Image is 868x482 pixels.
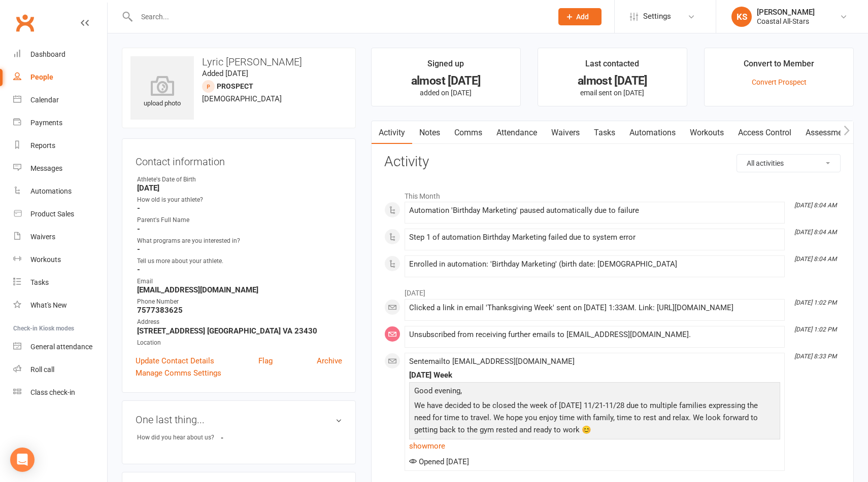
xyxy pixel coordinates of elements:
[136,414,342,425] h3: One last thing...
[30,96,59,104] div: Calendar
[137,204,342,213] strong: -
[13,203,107,226] a: Product Sales
[794,202,837,209] i: [DATE] 8:04 AM
[30,119,62,127] div: Payments
[409,330,780,339] div: Unsubscribed from receiving further emails to [EMAIL_ADDRESS][DOMAIN_NAME].
[683,121,731,144] a: Workouts
[381,76,511,86] div: almost [DATE]
[381,89,511,97] p: added on [DATE]
[30,141,55,150] div: Reports
[133,10,545,24] input: Search...
[794,299,837,306] i: [DATE] 1:02 PM
[585,57,639,76] div: Last contacted
[137,225,342,234] strong: -
[412,121,447,144] a: Notes
[587,121,622,144] a: Tasks
[412,438,778,453] p: Thanks,
[757,17,815,26] div: Coastal All-Stars
[137,326,342,336] strong: [STREET_ADDRESS] [GEOGRAPHIC_DATA] VA 23430
[10,448,35,472] div: Open Intercom Messenger
[137,195,342,205] div: How old is your athlete?
[13,112,107,134] a: Payments
[576,13,589,21] span: Add
[30,187,72,195] div: Automations
[137,183,342,193] strong: [DATE]
[414,386,462,395] span: Good evening,
[217,82,253,90] snap: prospect
[558,8,602,25] button: Add
[794,326,837,333] i: [DATE] 1:02 PM
[489,121,544,144] a: Attendance
[30,278,49,286] div: Tasks
[13,336,107,358] a: General attendance kiosk mode
[13,157,107,180] a: Messages
[547,76,678,86] div: almost [DATE]
[544,121,587,144] a: Waivers
[13,248,107,271] a: Workouts
[30,50,65,58] div: Dashboard
[794,353,837,360] i: [DATE] 8:33 PM
[412,399,778,438] p: We have decided to be closed the week of [DATE] 11/21-11/28 due to multiple families expressing t...
[137,236,342,246] div: What programs are you interested in?
[137,433,221,442] div: How did you hear about us?
[731,121,798,144] a: Access Control
[13,358,107,381] a: Roll call
[744,57,814,76] div: Convert to Member
[13,89,107,112] a: Calendar
[409,371,780,380] div: [DATE] Week
[798,121,860,144] a: Assessments
[409,304,780,312] div: Clicked a link in email 'Thanksgiving Week' sent on [DATE] 1:33AM. Link: [URL][DOMAIN_NAME]
[137,306,342,315] strong: 7577383625
[409,206,780,215] div: Automation 'Birthday Marketing' paused automatically due to failure
[731,7,752,27] div: KS
[137,175,342,184] div: Athlete's Date of Birth
[794,255,837,263] i: [DATE] 8:04 AM
[13,66,107,89] a: People
[30,343,92,351] div: General attendance
[384,282,841,299] li: [DATE]
[13,43,107,66] a: Dashboard
[384,154,841,170] h3: Activity
[137,277,342,286] div: Email
[13,271,107,294] a: Tasks
[137,338,342,348] div: Location
[757,8,815,17] div: [PERSON_NAME]
[30,301,67,309] div: What's New
[13,294,107,317] a: What's New
[13,381,107,404] a: Class kiosk mode
[258,355,273,367] a: Flag
[30,388,75,396] div: Class check-in
[130,56,347,67] h3: Lyric [PERSON_NAME]
[622,121,683,144] a: Automations
[427,57,464,76] div: Signed up
[752,78,807,86] a: Convert Prospect
[137,297,342,307] div: Phone Number
[221,434,279,441] strong: -
[137,265,342,274] strong: -
[409,357,575,366] span: Sent email to [EMAIL_ADDRESS][DOMAIN_NAME]
[13,180,107,203] a: Automations
[30,210,74,218] div: Product Sales
[409,457,469,466] span: Opened [DATE]
[30,73,53,81] div: People
[13,226,107,248] a: Waivers
[13,134,107,157] a: Reports
[137,285,342,294] strong: [EMAIL_ADDRESS][DOMAIN_NAME]
[137,317,342,327] div: Address
[30,164,62,172] div: Messages
[136,355,214,367] a: Update Contact Details
[202,94,282,103] span: [DEMOGRAPHIC_DATA]
[409,260,780,269] div: Enrolled in automation: 'Birthday Marketing' (birth date: [DEMOGRAPHIC_DATA]
[409,439,780,453] a: show more
[137,256,342,266] div: Tell us more about your athlete.
[130,76,194,109] div: upload photo
[137,245,342,254] strong: -
[372,121,412,144] a: Activity
[643,5,671,28] span: Settings
[30,233,55,241] div: Waivers
[447,121,489,144] a: Comms
[794,229,837,236] i: [DATE] 8:04 AM
[202,69,248,78] time: Added [DATE]
[409,233,780,242] div: Step 1 of automation Birthday Marketing failed due to system error
[317,355,342,367] a: Archive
